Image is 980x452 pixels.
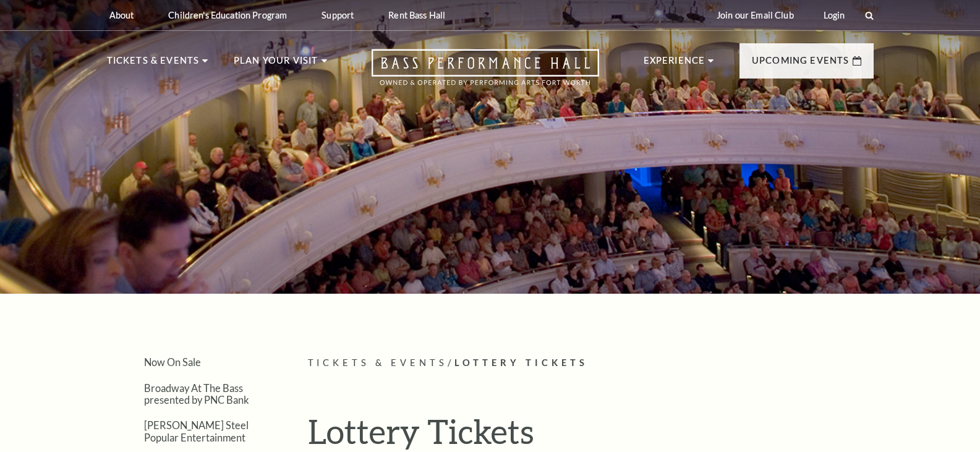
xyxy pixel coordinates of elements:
[454,357,588,368] span: Lottery Tickets
[388,10,445,20] p: Rent Bass Hall
[234,53,318,75] p: Plan Your Visit
[644,53,705,75] p: Experience
[752,53,850,75] p: Upcoming Events
[144,356,201,368] a: Now On Sale
[322,10,354,20] p: Support
[168,10,287,20] p: Children's Education Program
[308,357,448,368] span: Tickets & Events
[109,10,134,20] p: About
[144,382,249,406] a: Broadway At The Bass presented by PNC Bank
[144,419,249,443] a: [PERSON_NAME] Steel Popular Entertainment
[308,356,874,371] p: /
[107,53,200,75] p: Tickets & Events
